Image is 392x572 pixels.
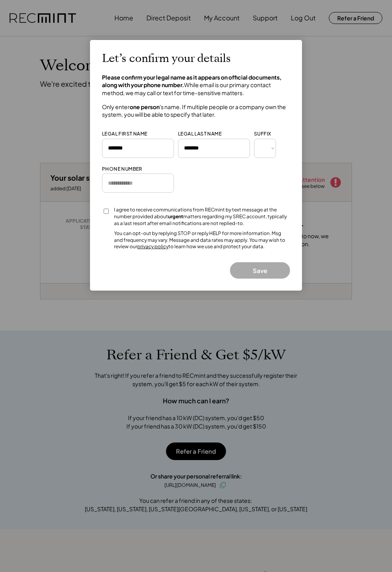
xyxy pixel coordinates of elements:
button: Save [230,262,290,279]
h4: While email is our primary contact method, we may call or text for time-sensitive matters. [102,74,290,97]
div: LEGAL FIRST NAME [102,131,147,138]
div: I agree to receive communications from RECmint by text message at the number provided about matte... [114,207,290,227]
div: SUFFIX [254,131,271,138]
strong: urgent [168,213,183,219]
h4: Only enter 's name. If multiple people or a company own the system, you will be able to specify t... [102,103,290,119]
div: LEGAL LAST NAME [178,131,222,138]
strong: Please confirm your legal name as it appears on official documents, along with your phone number. [102,74,282,89]
strong: one person [130,103,160,110]
div: You can opt-out by replying STOP or reply HELP for more information. Msg and frequency may vary. ... [114,230,290,250]
div: PHONE NUMBER [102,166,142,173]
a: privacy policy [137,243,168,249]
h2: Let’s confirm your details [102,52,231,66]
